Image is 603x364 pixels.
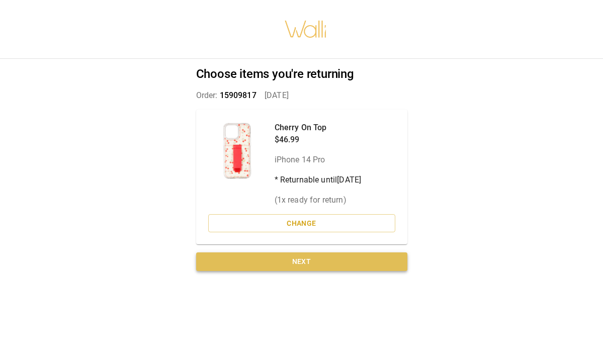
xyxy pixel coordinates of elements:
p: $46.99 [275,134,362,146]
button: Change [208,214,395,233]
p: * Returnable until [DATE] [275,174,362,186]
span: 15909817 [220,90,256,100]
button: Next [196,252,407,271]
p: ( 1 x ready for return) [275,194,362,206]
p: iPhone 14 Pro [275,154,362,166]
img: walli-inc.myshopify.com [284,8,327,51]
p: Cherry On Top [275,122,362,134]
p: Order: [DATE] [196,89,407,102]
h2: Choose items you're returning [196,67,407,81]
